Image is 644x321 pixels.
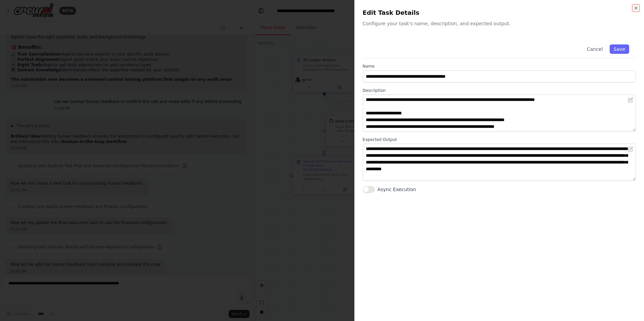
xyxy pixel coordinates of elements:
[610,44,629,54] button: Save
[378,186,416,193] label: Async Execution
[626,96,635,104] button: Open in editor
[363,88,636,93] label: Description
[583,44,607,54] button: Cancel
[363,20,636,27] p: Configure your task's name, description, and expected output.
[626,145,635,153] button: Open in editor
[363,8,636,17] h2: Edit Task Details
[363,64,636,69] label: Name
[363,137,636,142] label: Expected Output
